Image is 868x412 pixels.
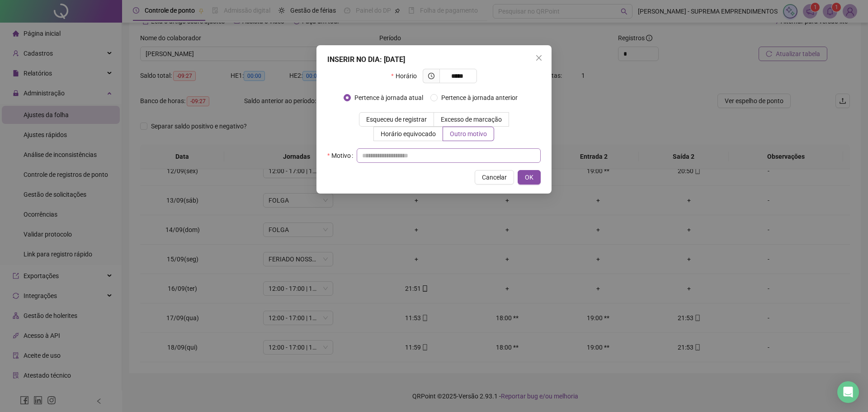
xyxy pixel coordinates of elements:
[450,130,487,137] span: Outro motivo
[366,116,427,123] span: Esqueceu de registrar
[482,172,507,182] span: Cancelar
[381,130,436,137] span: Horário equivocado
[518,170,541,185] button: OK
[535,54,542,62] span: close
[441,116,502,123] span: Excesso de marcação
[532,51,546,65] button: Close
[428,73,434,79] span: clock-circle
[327,148,357,163] label: Motivo
[837,381,859,403] div: Open Intercom Messenger
[327,54,541,65] div: INSERIR NO DIA : [DATE]
[438,93,521,103] span: Pertence à jornada anterior
[525,172,533,182] span: OK
[351,93,427,103] span: Pertence à jornada atual
[391,69,422,83] label: Horário
[475,170,514,185] button: Cancelar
